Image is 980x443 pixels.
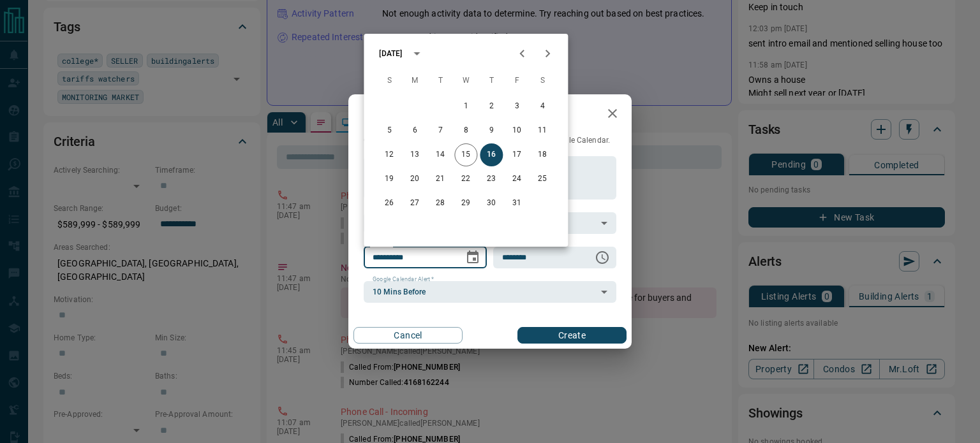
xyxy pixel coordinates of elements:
[429,119,452,142] button: 7
[429,168,452,191] button: 21
[454,68,477,94] span: Wednesday
[531,119,554,142] button: 11
[406,43,427,64] button: calendar view is open, switch to year view
[590,245,615,270] button: Choose time, selected time is 6:00 AM
[480,95,503,118] button: 2
[505,95,528,118] button: 3
[502,241,519,249] label: Time
[454,192,477,215] button: 29
[373,275,434,284] label: Google Calendar Alert
[531,68,554,94] span: Saturday
[505,68,528,94] span: Friday
[505,192,528,215] button: 31
[531,143,554,166] button: 18
[378,68,401,94] span: Sunday
[480,192,503,215] button: 30
[454,95,477,118] button: 1
[505,119,528,142] button: 10
[480,68,503,94] span: Thursday
[378,192,401,215] button: 26
[364,281,616,303] div: 10 Mins Before
[454,119,477,142] button: 8
[429,143,452,166] button: 14
[373,241,389,249] label: Date
[517,327,627,344] button: Create
[348,94,434,135] h2: New Task
[353,327,463,344] button: Cancel
[535,41,560,66] button: Next month
[403,168,426,191] button: 20
[454,168,477,191] button: 22
[480,168,503,191] button: 23
[378,168,401,191] button: 19
[480,119,503,142] button: 9
[378,119,401,142] button: 5
[460,245,486,270] button: Choose date, selected date is Oct 16, 2025
[531,95,554,118] button: 4
[509,41,535,66] button: Previous month
[505,143,528,166] button: 17
[505,168,528,191] button: 24
[403,143,426,166] button: 13
[429,68,452,94] span: Tuesday
[379,48,402,59] div: [DATE]
[454,143,477,166] button: 15
[480,143,503,166] button: 16
[378,143,401,166] button: 12
[403,119,426,142] button: 6
[531,168,554,191] button: 25
[403,192,426,215] button: 27
[403,68,426,94] span: Monday
[429,192,452,215] button: 28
